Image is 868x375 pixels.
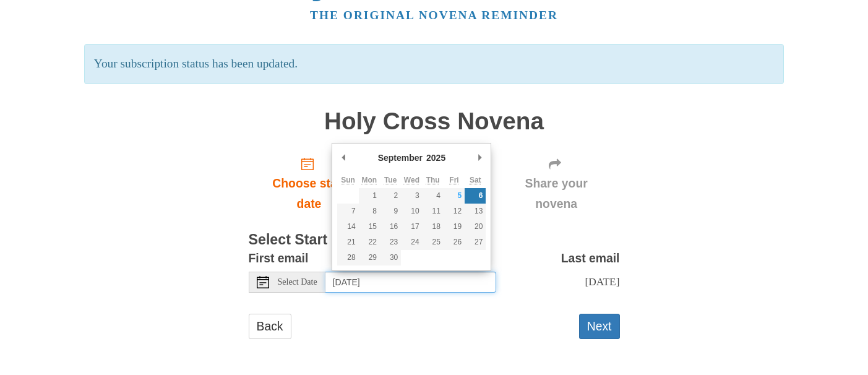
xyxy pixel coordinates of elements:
[261,173,358,214] span: Choose start date
[401,235,422,250] button: 24
[325,272,496,293] input: Use the arrow keys to pick a date
[380,250,401,265] button: 30
[278,278,317,287] span: Select Date
[249,147,370,220] a: Choose start date
[585,275,619,288] span: [DATE]
[359,219,380,235] button: 15
[401,219,422,235] button: 17
[473,149,486,167] button: Next Month
[359,204,380,219] button: 8
[380,204,401,219] button: 9
[384,176,397,184] abbr: Tuesday
[423,188,444,204] button: 4
[380,235,401,250] button: 23
[465,219,486,235] button: 20
[249,248,309,269] label: First email
[401,204,422,219] button: 10
[424,149,447,167] div: 2025
[337,250,358,265] button: 28
[359,235,380,250] button: 22
[465,188,486,204] button: 6
[465,204,486,219] button: 13
[362,176,377,184] abbr: Monday
[579,314,620,339] button: Next
[470,176,481,184] abbr: Saturday
[359,188,380,204] button: 1
[444,235,465,250] button: 26
[249,232,620,248] h3: Select Start Date
[423,204,444,219] button: 11
[376,149,424,167] div: September
[561,248,620,269] label: Last email
[404,176,419,184] abbr: Wednesday
[359,250,380,265] button: 29
[337,204,358,219] button: 7
[423,235,444,250] button: 25
[84,44,784,84] p: Your subscription status has been updated.
[337,235,358,250] button: 21
[426,176,440,184] abbr: Thursday
[505,173,608,214] span: Share your novena
[449,176,458,184] abbr: Friday
[465,235,486,250] button: 27
[423,219,444,235] button: 18
[444,188,465,204] button: 5
[493,147,620,220] div: Click "Next" to confirm your start date first.
[249,314,291,339] a: Back
[337,219,358,235] button: 14
[310,9,558,22] a: The original novena reminder
[401,188,422,204] button: 3
[380,219,401,235] button: 16
[444,219,465,235] button: 19
[337,149,350,167] button: Previous Month
[249,108,620,135] h1: Holy Cross Novena
[341,176,355,184] abbr: Sunday
[380,188,401,204] button: 2
[444,204,465,219] button: 12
